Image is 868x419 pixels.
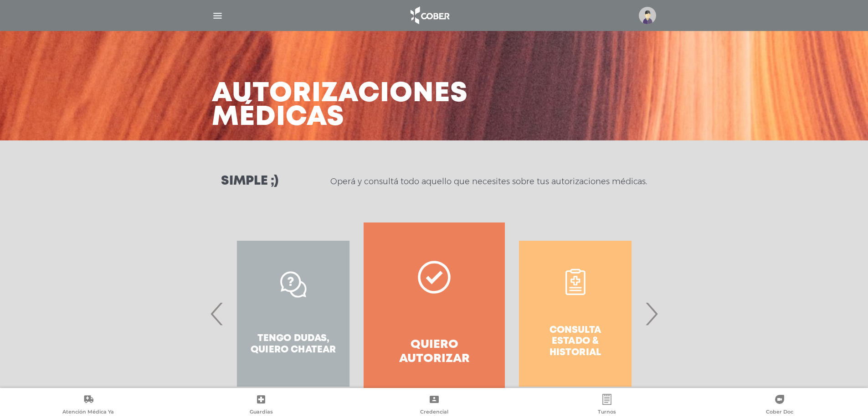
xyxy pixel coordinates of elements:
a: Guardias [175,394,347,417]
span: Cober Doc [766,409,793,417]
span: Credencial [420,409,448,417]
span: Atención Médica Ya [62,409,114,417]
h3: Autorizaciones médicas [212,82,468,129]
a: Atención Médica Ya [2,394,175,417]
img: Cober_menu-lines-white.svg [212,10,223,21]
a: Credencial [348,394,520,417]
a: Quiero autorizar [364,222,504,405]
span: Previous [208,289,226,338]
h3: Simple ;) [221,175,278,188]
span: Turnos [598,409,616,417]
img: profile-placeholder.svg [639,7,656,24]
a: Cober Doc [693,394,866,417]
span: Guardias [250,409,273,417]
p: Operá y consultá todo aquello que necesites sobre tus autorizaciones médicas. [330,176,647,187]
h4: Quiero autorizar [380,338,488,366]
a: Turnos [520,394,693,417]
img: logo_cober_home-white.png [406,5,453,26]
span: Next [642,289,660,338]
